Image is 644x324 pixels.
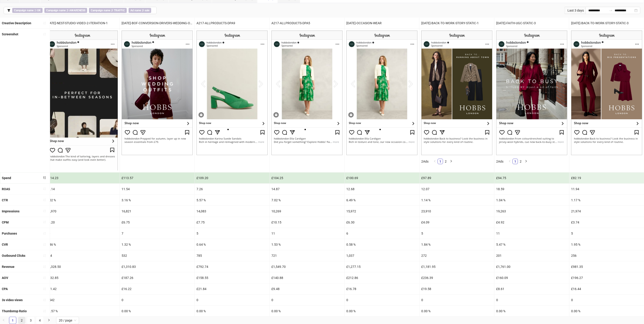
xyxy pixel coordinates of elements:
div: 5.47 % [494,239,569,250]
div: 0 [270,295,344,305]
span: 2 Ads [421,160,429,163]
b: Screenshot [2,32,18,36]
a: 1 [9,317,16,324]
div: 21,974 [569,206,644,217]
div: 29.14 [45,184,120,194]
span: sort-ascending [43,22,46,25]
div: 10,269 [270,206,344,217]
div: £792.74 [195,261,269,272]
div: £1,277.15 [345,261,419,272]
span: sort-ascending [43,209,46,213]
b: AWARENESS [69,9,85,12]
div: 0 [419,295,494,305]
div: 11 [270,228,344,239]
a: 3 [27,317,34,324]
span: ∌ [44,8,87,13]
b: Campaign name [46,9,66,12]
div: £6.30 [345,217,419,228]
div: 0.00 % [569,306,644,317]
div: 11 [494,228,569,239]
img: Screenshot 120233436558260624 [421,31,492,155]
span: left [508,160,511,163]
div: £109.20 [195,173,269,183]
div: £981.35 [569,261,644,272]
div: 4.46 % [45,239,120,250]
div: 6.49 % [345,195,419,206]
div: 1.04 % [494,195,569,206]
b: CPA [2,287,8,291]
a: 4 [36,317,43,324]
div: 15,972 [345,206,419,217]
div: £94.75 [494,173,569,183]
div: £97.89 [419,173,494,183]
span: swap-right [609,9,613,12]
li: Previous Page [432,159,438,164]
span: sort-ascending [43,232,46,235]
span: right [48,319,50,322]
div: £140.88 [270,272,344,283]
div: 0 [569,295,644,305]
div: 532 [120,250,194,261]
div: £113.57 [120,173,194,183]
span: right [525,160,527,163]
div: 14,083 [195,206,269,217]
div: £16.22 [120,283,194,294]
div: 2,542 [45,295,120,305]
a: 2 [518,159,523,164]
div: 0 [120,295,194,305]
div: 18.59 [494,184,569,194]
img: Screenshot 120219827832110624 [271,31,342,155]
a: 2 [443,159,448,164]
div: £1,181.95 [419,261,494,272]
b: Spend [2,176,11,180]
a: 1 [513,159,518,164]
b: sale [145,9,149,12]
div: 7 [120,228,194,239]
div: 12.68 [345,184,419,194]
span: sort-ascending [43,276,46,279]
span: sort-ascending [43,287,46,290]
li: Next Page [45,317,53,324]
div: £10.15 [270,217,344,228]
span: left [433,160,436,163]
div: 16,821 [120,206,194,217]
img: Screenshot 120232311020830624 [346,31,417,155]
div: £5.20 [45,217,120,228]
div: 1.53 % [270,239,344,250]
div: [DATE]-BACK-TO-WORK-STORY-STATIC-1 [419,18,494,29]
b: Campaign name [14,9,34,12]
div: £1,549.70 [270,261,344,272]
div: 11.94 [569,184,644,194]
div: 256 [569,250,644,261]
div: 23,910 [419,206,494,217]
div: 5 [569,228,644,239]
div: 3.16 % [120,195,194,206]
div: £212.86 [345,272,419,283]
div: 785 [195,250,269,261]
span: 2 Ads [496,160,503,163]
div: 0 [345,295,419,305]
div: £114.23 [45,173,120,183]
div: £7.75 [195,217,269,228]
b: UK [37,9,41,12]
b: Revenue [2,265,14,269]
span: sort-ascending [43,310,46,313]
div: 0.00 % [195,306,269,317]
div: [DATE]-FAITH-UGC-STATIC-3 [494,18,569,29]
li: 3 [27,317,34,324]
div: 201 [494,250,569,261]
b: Outbound Clicks [2,254,25,257]
div: 1.14 % [419,195,494,206]
div: £158.55 [195,272,269,283]
span: sort-ascending [43,243,46,246]
span: sort-ascending [43,254,46,257]
div: 1.84 % [419,239,494,250]
div: 1,037 [345,250,419,261]
div: 0 [195,295,269,305]
span: sort-ascending [43,33,46,36]
div: £16.44 [569,283,644,294]
div: 1.32 % [120,239,194,250]
div: 721 [270,250,344,261]
div: £100.69 [345,173,419,183]
b: Ad name [130,9,141,12]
